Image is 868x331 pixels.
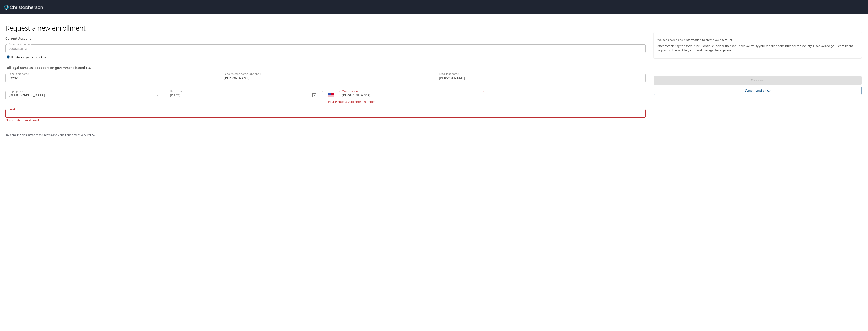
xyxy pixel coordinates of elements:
[5,23,865,32] h1: Request a new enrollment
[6,129,862,141] div: By enrolling, you agree to the and .
[5,54,62,60] div: How to find your account number
[5,118,646,122] p: Please enter a valid email
[5,65,646,70] div: Full legal name as it appears on government-issued I.D.
[654,87,862,95] button: Cancel and close
[77,133,94,137] a: Privacy Policy
[328,99,484,104] p: Please enter a valid phone number
[5,91,161,99] div: [DEMOGRAPHIC_DATA]
[657,44,858,52] p: After completing this form, click "Continue" below, then we'll have you verify your mobile phone ...
[167,91,307,99] input: MM/DD/YYYY
[657,38,858,42] p: We need some basic information to create your account.
[4,5,43,10] img: cbt logo
[5,36,646,41] div: Current Account
[657,88,858,94] span: Cancel and close
[339,91,484,99] input: Enter phone number
[44,133,71,137] a: Terms and Conditions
